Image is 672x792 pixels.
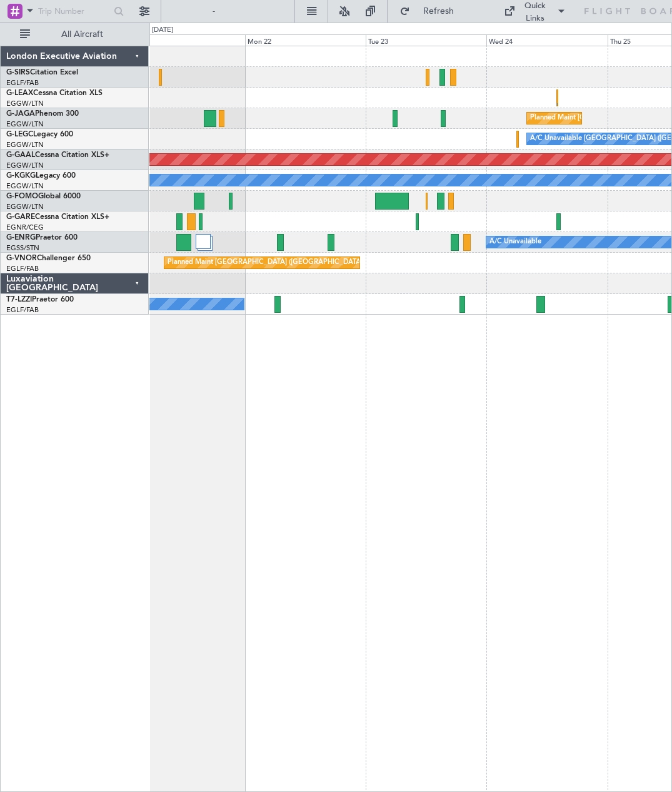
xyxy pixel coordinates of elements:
[6,69,30,76] span: G-SIRS
[6,193,38,200] span: G-FOMO
[6,255,91,262] a: G-VNORChallenger 650
[6,69,78,76] a: G-SIRSCitation Excel
[366,34,486,46] div: Tue 23
[6,78,39,88] a: EGLF/FAB
[6,172,36,180] span: G-KGKG
[33,30,132,39] span: All Aircraft
[6,255,37,262] span: G-VNOR
[152,25,173,36] div: [DATE]
[6,151,35,159] span: G-GAAL
[6,213,109,221] a: G-GARECessna Citation XLS+
[168,253,364,272] div: Planned Maint [GEOGRAPHIC_DATA] ([GEOGRAPHIC_DATA])
[394,1,469,21] button: Refresh
[6,89,33,97] span: G-LEAX
[6,234,36,241] span: G-ENRG
[6,181,44,191] a: EGGW/LTN
[6,202,44,211] a: EGGW/LTN
[6,234,78,241] a: G-ENRGPraetor 600
[6,161,44,170] a: EGGW/LTN
[6,172,76,180] a: G-KGKGLegacy 600
[6,305,39,315] a: EGLF/FAB
[6,99,44,108] a: EGGW/LTN
[6,296,32,303] span: T7-LZZI
[6,131,73,138] a: G-LEGCLegacy 600
[6,296,74,303] a: T7-LZZIPraetor 600
[6,193,81,200] a: G-FOMOGlobal 6000
[6,140,44,150] a: EGGW/LTN
[489,233,541,251] div: A/C Unavailable
[124,34,244,46] div: Sun 21
[6,89,103,97] a: G-LEAXCessna Citation XLS
[14,24,136,44] button: All Aircraft
[6,119,44,129] a: EGGW/LTN
[486,34,607,46] div: Wed 24
[6,213,35,221] span: G-GARE
[6,223,44,232] a: EGNR/CEG
[6,110,79,118] a: G-JAGAPhenom 300
[498,1,573,21] button: Quick Links
[6,131,33,138] span: G-LEGC
[6,151,109,159] a: G-GAALCessna Citation XLS+
[6,110,35,118] span: G-JAGA
[245,34,366,46] div: Mon 22
[38,2,110,21] input: Trip Number
[413,7,465,16] span: Refresh
[6,264,39,273] a: EGLF/FAB
[6,243,39,253] a: EGSS/STN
